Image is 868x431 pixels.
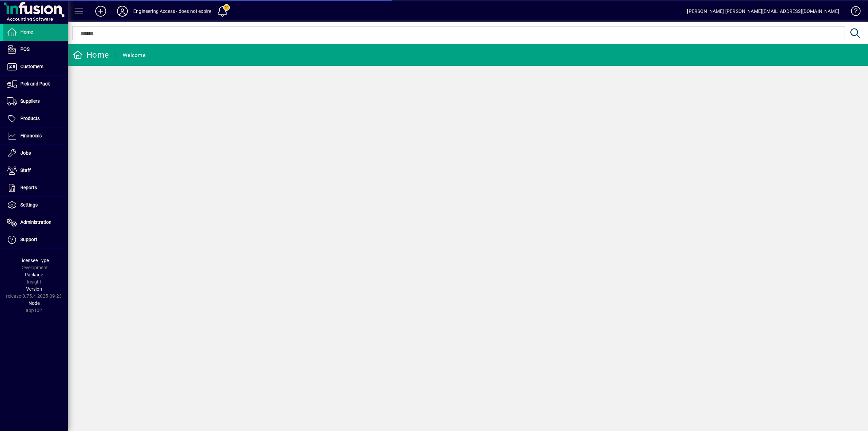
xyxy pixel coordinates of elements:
[20,168,31,173] span: Staff
[28,300,40,306] span: Node
[20,29,33,35] span: Home
[3,179,68,196] a: Reports
[19,258,49,263] span: Licensee Type
[3,110,68,127] a: Products
[3,162,68,179] a: Staff
[3,58,68,75] a: Customers
[20,46,29,52] span: POS
[20,64,43,69] span: Customers
[687,6,839,17] div: [PERSON_NAME] [PERSON_NAME][EMAIL_ADDRESS][DOMAIN_NAME]
[20,150,31,156] span: Jobs
[20,202,38,208] span: Settings
[20,98,40,104] span: Suppliers
[123,50,145,61] div: Welcome
[3,41,68,58] a: POS
[3,76,68,93] a: Pick and Pack
[90,5,112,17] button: Add
[20,219,52,225] span: Administration
[20,116,40,121] span: Products
[3,93,68,110] a: Suppliers
[112,5,133,17] button: Profile
[73,50,109,60] div: Home
[3,197,68,214] a: Settings
[846,1,860,23] a: Knowledge Base
[20,185,37,190] span: Reports
[133,6,211,17] div: Engineering Access - does not expire
[3,128,68,144] a: Financials
[3,231,68,248] a: Support
[26,286,42,292] span: Version
[20,133,42,138] span: Financials
[25,272,43,277] span: Package
[20,81,50,86] span: Pick and Pack
[20,237,37,242] span: Support
[3,214,68,231] a: Administration
[3,145,68,162] a: Jobs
